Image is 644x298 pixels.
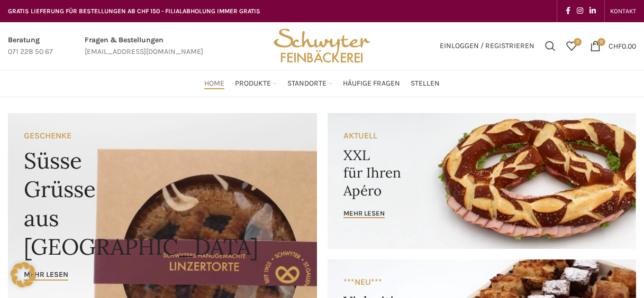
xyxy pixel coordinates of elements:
[328,113,637,249] a: Banner link
[574,4,586,18] a: Instagram social link
[540,35,561,57] a: Suchen
[605,1,641,22] div: Secondary navigation
[204,79,224,89] span: Home
[8,7,260,15] span: GRATIS LIEFERUNG FÜR BESTELLUNGEN AB CHF 150 - FILIALABHOLUNG IMMER GRATIS
[411,73,440,94] a: Stellen
[411,79,440,89] span: Stellen
[609,41,636,50] bdi: 0.00
[574,38,582,46] span: 0
[270,41,374,50] a: Site logo
[8,34,53,58] a: Infobox link
[204,73,224,94] a: Home
[235,73,277,94] a: Produkte
[610,1,636,22] a: KONTAKT
[561,35,582,57] a: 0
[270,22,374,70] img: Bäckerei Schwyter
[3,73,641,94] div: Main navigation
[563,4,574,18] a: Facebook social link
[609,41,622,50] span: CHF
[287,73,332,94] a: Standorte
[287,79,326,89] span: Standorte
[440,42,534,50] span: Einloggen / Registrieren
[343,73,400,94] a: Häufige Fragen
[597,38,605,46] span: 0
[561,35,582,57] div: Meine Wunschliste
[235,79,271,89] span: Produkte
[434,35,540,57] a: Einloggen / Registrieren
[610,7,636,15] span: KONTAKT
[586,4,599,18] a: Linkedin social link
[85,34,203,58] a: Infobox link
[343,79,400,89] span: Häufige Fragen
[585,35,641,57] a: 0 CHF0.00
